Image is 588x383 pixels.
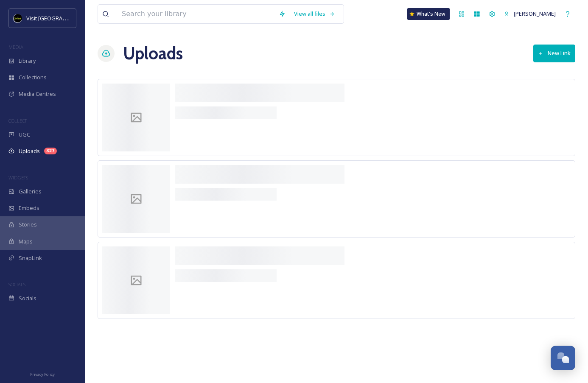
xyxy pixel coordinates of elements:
span: UGC [19,131,30,139]
span: WIDGETS [8,174,28,181]
span: Media Centres [19,90,56,98]
span: [PERSON_NAME] [514,10,556,17]
a: What's New [407,8,450,20]
button: New Link [533,45,575,62]
input: Search your library [118,5,274,23]
span: Library [19,57,36,65]
span: Maps [19,238,33,246]
div: 327 [44,148,57,154]
img: VISIT%20DETROIT%20LOGO%20-%20BLACK%20BACKGROUND.png [14,14,22,22]
span: SnapLink [19,254,42,262]
span: Uploads [19,147,40,155]
span: COLLECT [8,117,27,124]
span: Collections [19,73,47,81]
a: [PERSON_NAME] [500,6,560,22]
a: Privacy Policy [30,369,55,379]
a: View all files [290,6,339,22]
span: SOCIALS [8,281,25,288]
span: MEDIA [8,44,23,50]
span: Embeds [19,204,39,212]
button: Open Chat [551,346,575,370]
span: Visit [GEOGRAPHIC_DATA] [26,14,92,22]
a: Uploads [123,41,183,66]
span: Privacy Policy [30,372,55,377]
span: Stories [19,221,37,229]
span: Socials [19,294,36,302]
span: Galleries [19,187,42,196]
